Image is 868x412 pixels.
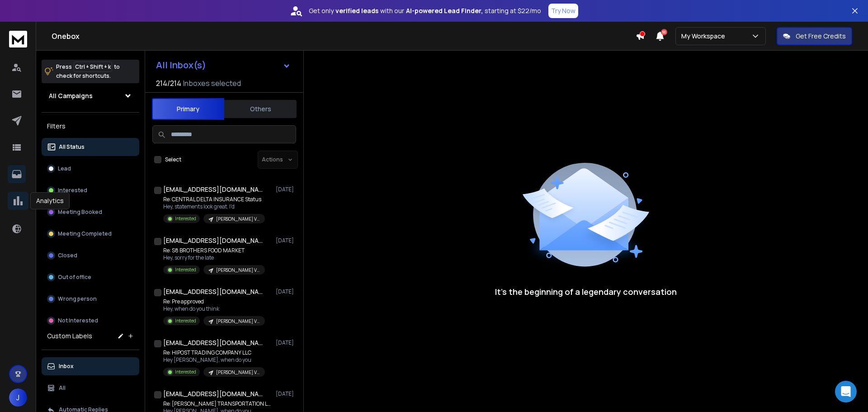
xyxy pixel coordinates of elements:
[42,120,139,133] h3: Filters
[58,230,112,237] p: Meeting Completed
[335,6,378,15] strong: verified leads
[681,32,729,41] p: My Workspace
[495,285,677,298] p: It’s the beginning of a legendary conversation
[163,254,265,261] p: Hey, sorry for the late
[42,268,139,286] button: Out of office
[175,317,196,324] p: Interested
[42,357,139,375] button: Inbox
[58,317,98,324] p: Not Interested
[149,56,298,74] button: All Inbox(s)
[163,389,263,398] h1: [EMAIL_ADDRESS][DOMAIN_NAME]
[9,388,27,407] button: J
[548,4,578,18] button: Try Now
[152,98,224,120] button: Primary
[58,252,77,259] p: Closed
[9,31,27,47] img: logo
[58,295,97,303] p: Wrong person
[42,290,139,308] button: Wrong person
[309,6,541,15] p: Get only with our starting at $22/mo
[163,203,265,210] p: Hey, statements look great. I'd
[42,138,139,156] button: All Status
[42,160,139,178] button: Lead
[165,156,181,163] label: Select
[163,185,263,194] h1: [EMAIL_ADDRESS][DOMAIN_NAME]
[163,196,265,203] p: Re: CENTRAL DELTA INSURANCE Status
[74,62,112,72] span: Ctrl + Shift + k
[52,31,636,42] h1: Onebox
[49,91,93,100] h1: All Campaigns
[216,216,259,223] p: [PERSON_NAME] Viper blast
[59,384,66,392] p: All
[276,237,296,244] p: [DATE]
[661,29,667,35] span: 50
[156,61,206,70] h1: All Inbox(s)
[47,331,92,341] h3: Custom Labels
[163,236,263,245] h1: [EMAIL_ADDRESS][DOMAIN_NAME]
[276,288,296,295] p: [DATE]
[163,349,265,356] p: Re: HIPOST TRADING COMPANY LLC
[163,305,265,313] p: Hey, when do you think
[163,400,272,407] p: Re: [PERSON_NAME] TRANSPORTATION LLC
[42,246,139,265] button: Closed
[58,165,71,172] p: Lead
[406,6,483,15] strong: AI-powered Lead Finder,
[42,203,139,221] button: Meeting Booked
[163,338,263,347] h1: [EMAIL_ADDRESS][DOMAIN_NAME]
[59,363,74,370] p: Inbox
[156,78,181,89] span: 214 / 214
[551,6,576,15] p: Try Now
[163,298,265,305] p: Re: Pre approved
[276,339,296,346] p: [DATE]
[175,369,196,375] p: Interested
[216,369,259,376] p: [PERSON_NAME] Viper blast
[835,381,857,403] div: Open Intercom Messenger
[42,181,139,199] button: Interested
[796,32,846,41] p: Get Free Credits
[183,78,241,89] h3: Inboxes selected
[42,312,139,330] button: Not Interested
[56,62,120,81] p: Press to check for shortcuts.
[163,356,265,364] p: Hey [PERSON_NAME], when do you
[216,267,259,274] p: [PERSON_NAME] Viper blast
[163,247,265,254] p: Re: S8 BROTHERS FOOD MARKET
[58,208,102,216] p: Meeting Booked
[42,379,139,397] button: All
[175,215,196,222] p: Interested
[30,192,70,209] div: Analytics
[58,274,91,281] p: Out of office
[276,390,296,398] p: [DATE]
[224,99,297,119] button: Others
[777,27,852,45] button: Get Free Credits
[163,287,263,296] h1: [EMAIL_ADDRESS][DOMAIN_NAME]
[42,225,139,243] button: Meeting Completed
[58,187,87,194] p: Interested
[59,143,85,151] p: All Status
[276,186,296,193] p: [DATE]
[175,266,196,273] p: Interested
[42,87,139,105] button: All Campaigns
[216,318,259,325] p: [PERSON_NAME] Viper blast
